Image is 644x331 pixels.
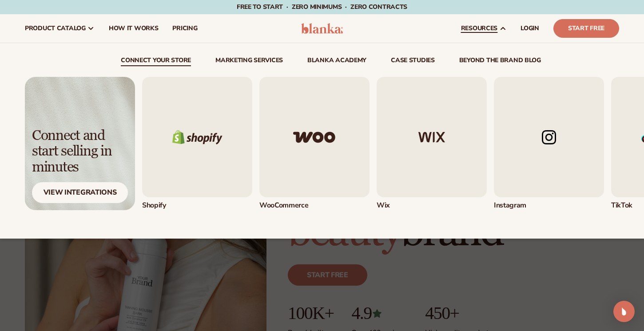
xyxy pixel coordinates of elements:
img: Instagram logo. [494,77,604,197]
a: case studies [391,57,435,66]
span: pricing [172,25,197,32]
a: pricing [165,14,204,43]
img: Shopify logo. [142,77,252,197]
div: 1 / 5 [142,77,252,210]
div: 4 / 5 [494,77,604,210]
div: Wix [377,201,487,210]
div: WooCommerce [259,201,370,210]
div: Open Intercom Messenger [613,301,635,322]
a: Light background with shadow. Connect and start selling in minutes View Integrations [25,77,135,210]
a: product catalog [18,14,102,43]
a: Blanka Academy [307,57,366,66]
div: View Integrations [32,182,128,203]
span: Free to start · ZERO minimums · ZERO contracts [237,3,407,11]
a: Shopify logo. Shopify [142,77,252,210]
div: Shopify [142,201,252,210]
div: Instagram [494,201,604,210]
img: Light background with shadow. [25,77,135,210]
a: beyond the brand blog [459,57,541,66]
a: Marketing services [215,57,283,66]
img: Wix logo. [377,77,487,197]
div: Connect and start selling in minutes [32,128,128,175]
a: Woo commerce logo. WooCommerce [259,77,370,210]
span: product catalog [25,25,86,32]
div: 2 / 5 [259,77,370,210]
img: Woo commerce logo. [259,77,370,197]
a: Instagram logo. Instagram [494,77,604,210]
a: How It Works [102,14,166,43]
a: Start Free [553,19,619,38]
span: resources [461,25,497,32]
a: LOGIN [513,14,546,43]
img: logo [301,23,343,34]
a: resources [454,14,513,43]
a: connect your store [121,57,191,66]
span: How It Works [109,25,159,32]
span: LOGIN [521,25,539,32]
div: 3 / 5 [377,77,487,210]
a: Wix logo. Wix [377,77,487,210]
